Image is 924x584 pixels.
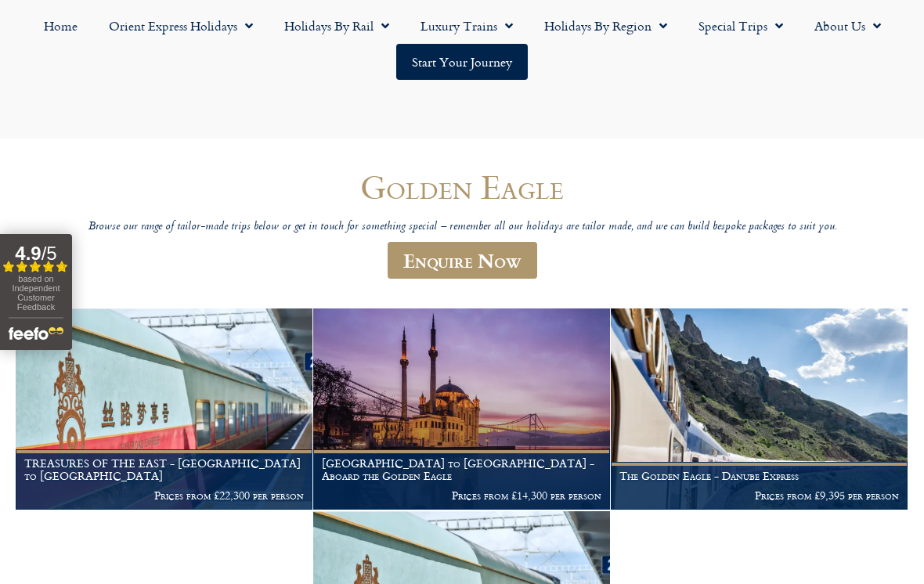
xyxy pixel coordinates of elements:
h1: Golden Eagle [86,168,838,205]
a: Orient Express Holidays [93,8,269,44]
a: Enquire Now [388,242,537,279]
a: Home [28,8,93,44]
a: [GEOGRAPHIC_DATA] to [GEOGRAPHIC_DATA] - Aboard the Golden Eagle Prices from £14,300 per person [313,308,611,511]
nav: Menu [8,8,916,80]
a: Holidays by Rail [269,8,405,44]
p: Prices from £14,300 per person [322,489,601,502]
p: Prices from £22,300 per person [24,489,304,502]
a: The Golden Eagle - Danube Express Prices from £9,395 per person [611,308,908,511]
p: Prices from £9,395 per person [619,489,899,502]
a: Holidays by Region [529,8,683,44]
h1: TREASURES OF THE EAST - [GEOGRAPHIC_DATA] to [GEOGRAPHIC_DATA] [24,457,304,482]
h1: The Golden Eagle - Danube Express [619,470,899,482]
a: TREASURES OF THE EAST - [GEOGRAPHIC_DATA] to [GEOGRAPHIC_DATA] Prices from £22,300 per person [16,308,313,511]
h1: [GEOGRAPHIC_DATA] to [GEOGRAPHIC_DATA] - Aboard the Golden Eagle [322,457,601,482]
a: Luxury Trains [405,8,529,44]
a: About Us [799,8,897,44]
a: Special Trips [683,8,799,44]
a: Start your Journey [396,44,528,80]
p: Browse our range of tailor-made trips below or get in touch for something special – remember all ... [86,220,838,235]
